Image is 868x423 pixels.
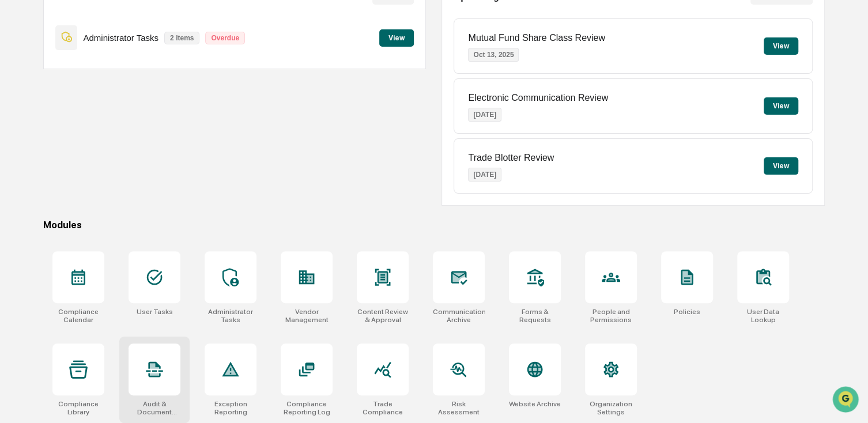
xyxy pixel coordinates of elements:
[379,32,414,43] a: View
[7,163,77,183] a: 🔎Data Lookup
[164,32,199,44] p: 2 items
[83,33,158,43] p: Administrator Tasks
[196,92,210,105] button: Start new chat
[433,400,485,416] div: Risk Assessment
[468,48,519,62] p: Oct 13, 2025
[84,146,93,156] div: 🗄️
[43,220,824,231] div: Modules
[831,385,862,416] iframe: Open customer support
[52,308,104,324] div: Compliance Calendar
[764,97,798,115] button: View
[764,157,798,175] button: View
[39,88,189,100] div: Start new chat
[737,308,789,324] div: User Data Lookup
[764,37,798,55] button: View
[205,308,256,324] div: Administrator Tasks
[205,400,256,416] div: Exception Reporting
[585,400,637,416] div: Organization Settings
[39,100,146,109] div: We're available if you need us!
[23,145,74,157] span: Preclearance
[12,24,210,43] p: How can we help?
[12,146,21,156] div: 🖐️
[433,308,485,324] div: Communications Archive
[81,195,139,204] a: Powered byPylon
[205,32,245,44] p: Overdue
[357,308,409,324] div: Content Review & Approval
[509,308,561,324] div: Forms & Requests
[115,195,139,204] span: Pylon
[281,400,333,416] div: Compliance Reporting Log
[52,400,104,416] div: Compliance Library
[137,308,173,316] div: User Tasks
[129,400,180,416] div: Audit & Document Logs
[468,153,554,163] p: Trade Blotter Review
[79,141,148,161] a: 🗄️Attestations
[95,145,143,157] span: Attestations
[468,93,608,103] p: Electronic Communication Review
[7,141,79,161] a: 🖐️Preclearance
[468,108,501,122] p: [DATE]
[357,400,409,416] div: Trade Compliance
[12,168,21,177] div: 🔎
[379,29,414,47] button: View
[509,400,561,408] div: Website Archive
[281,308,333,324] div: Vendor Management
[468,33,605,43] p: Mutual Fund Share Class Review
[585,308,637,324] div: People and Permissions
[674,308,700,316] div: Policies
[23,167,73,179] span: Data Lookup
[12,88,32,109] img: 1746055101610-c473b297-6a78-478c-a979-82029cc54cd1
[468,168,501,182] p: [DATE]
